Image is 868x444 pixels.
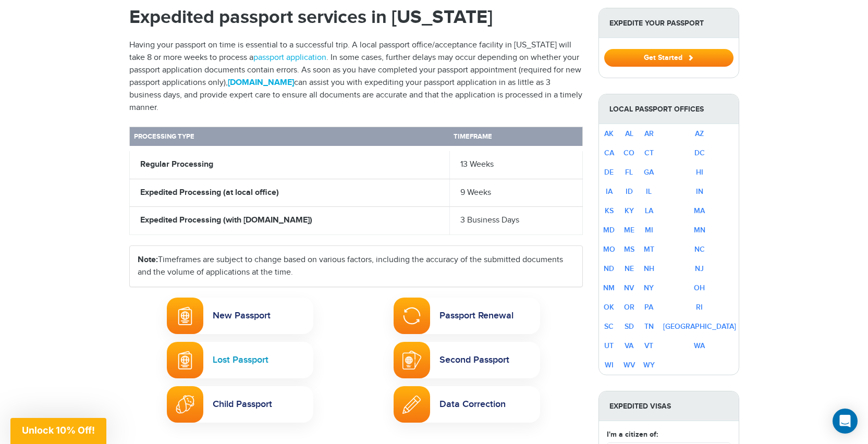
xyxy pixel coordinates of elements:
a: [GEOGRAPHIC_DATA] [663,322,736,331]
td: 3 Business Days [449,207,582,235]
a: MS [624,245,634,254]
div: Unlock 10% Off! [10,418,106,444]
strong: Expedited Processing (at local office) [140,188,279,198]
a: NJ [695,264,704,273]
a: IA [606,187,613,196]
a: OK [604,303,614,312]
strong: Expedite Your Passport [599,8,739,38]
div: Open Intercom Messenger [833,409,858,434]
a: Get Started [604,53,733,61]
a: WV [624,361,635,369]
h1: Expedited passport services in [US_STATE] [129,8,583,27]
td: 9 Weeks [449,179,582,207]
a: MN [694,226,705,235]
a: OH [694,283,705,292]
a: HI [696,168,703,177]
th: Timeframe [449,127,582,149]
img: Lost Passport [178,351,192,369]
a: VT [644,341,653,350]
a: ID [626,187,633,196]
a: RI [696,303,703,312]
a: WA [694,341,705,350]
a: Child PassportChild Passport [167,386,313,423]
img: New Passport [178,306,192,325]
th: Processing Type [129,127,449,149]
img: Second Passport [402,351,421,369]
img: Passport Name Change [402,396,421,414]
a: FL [625,168,633,177]
a: SC [604,322,614,331]
a: CA [604,149,614,157]
a: VA [625,341,633,350]
a: MO [603,245,615,254]
a: KS [605,206,614,215]
a: DE [604,168,614,177]
strong: Expedited Visas [599,391,739,421]
a: OR [624,303,634,312]
a: SD [625,322,634,331]
a: NH [644,264,654,273]
a: KY [625,206,634,215]
a: WI [605,361,614,369]
div: Timeframes are subject to change based on various factors, including the accuracy of the submitte... [130,246,582,287]
a: Second PassportSecond Passport [394,342,540,378]
a: AR [644,129,654,138]
a: passport application [253,53,326,63]
a: NE [625,264,634,273]
a: NV [624,283,634,292]
button: Get Started [604,49,733,67]
a: UT [604,341,614,350]
a: LA [645,206,653,215]
a: PA [644,303,653,312]
a: MA [694,206,705,215]
a: MT [644,245,654,254]
a: MI [645,226,653,235]
a: AL [625,129,633,138]
a: AK [604,129,614,138]
td: 13 Weeks [449,149,582,179]
a: New PassportNew Passport [167,298,313,334]
a: IN [696,187,703,196]
a: NC [694,245,705,254]
a: CO [624,149,634,157]
a: CT [644,149,654,157]
a: NY [644,283,654,292]
a: GA [644,168,654,177]
img: Passport Renewal [402,306,421,325]
strong: Expedited Processing (with [DOMAIN_NAME]) [140,215,312,225]
a: MD [603,226,615,235]
a: Passport RenewalPassport Renewal [394,298,540,334]
span: Unlock 10% Off! [22,425,95,436]
a: AZ [695,129,704,138]
a: [DOMAIN_NAME] [228,78,294,88]
strong: Note: [138,255,158,265]
a: IL [646,187,652,196]
strong: Regular Processing [140,159,213,169]
a: Passport Name ChangeData Correction [394,386,540,423]
p: Having your passport on time is essential to a successful trip. A local passport office/acceptanc... [129,39,583,114]
a: NM [603,283,615,292]
a: WY [643,361,655,369]
a: DC [694,149,705,157]
img: Child Passport [176,395,194,414]
a: ME [624,226,634,235]
a: Lost PassportLost Passport [167,342,313,378]
a: ND [604,264,614,273]
label: I'm a citizen of: [607,429,658,440]
a: TN [644,322,654,331]
strong: Local Passport Offices [599,94,739,124]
